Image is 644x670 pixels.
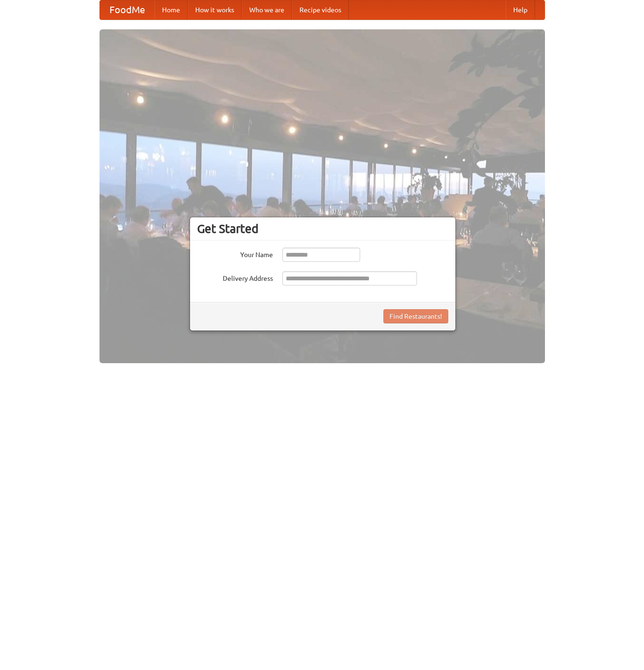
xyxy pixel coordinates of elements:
[383,309,448,323] button: Find Restaurants!
[242,0,292,19] a: Who we are
[197,222,448,236] h3: Get Started
[292,0,349,19] a: Recipe videos
[197,271,273,283] label: Delivery Address
[100,0,154,19] a: FoodMe
[506,0,535,19] a: Help
[197,248,273,259] label: Your Name
[188,0,242,19] a: How it works
[154,0,188,19] a: Home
